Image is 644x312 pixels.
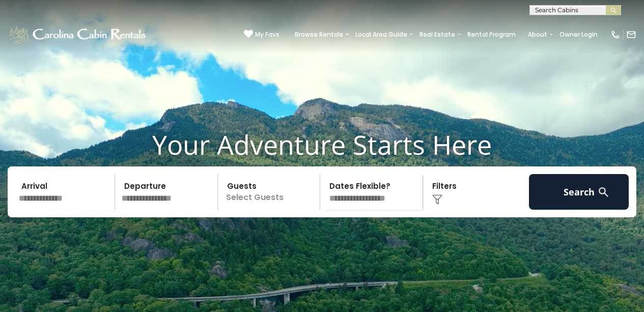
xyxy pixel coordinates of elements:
a: About [523,27,552,42]
h1: Your Adventure Starts Here [8,129,636,160]
a: Browse Rentals [290,27,348,42]
img: phone-regular-white.png [610,30,621,40]
a: Local Area Guide [350,27,412,42]
img: White-1-1-2.png [8,24,149,45]
img: search-regular-white.png [597,186,610,198]
a: Rental Program [462,27,521,42]
p: Select Guests [221,174,320,210]
a: Real Estate [414,27,460,42]
button: Search [529,174,629,210]
img: mail-regular-white.png [626,30,636,40]
img: filter--v1.png [432,194,442,205]
a: Owner Login [554,27,603,42]
span: My Favs [255,30,279,39]
a: My Favs [244,30,279,40]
